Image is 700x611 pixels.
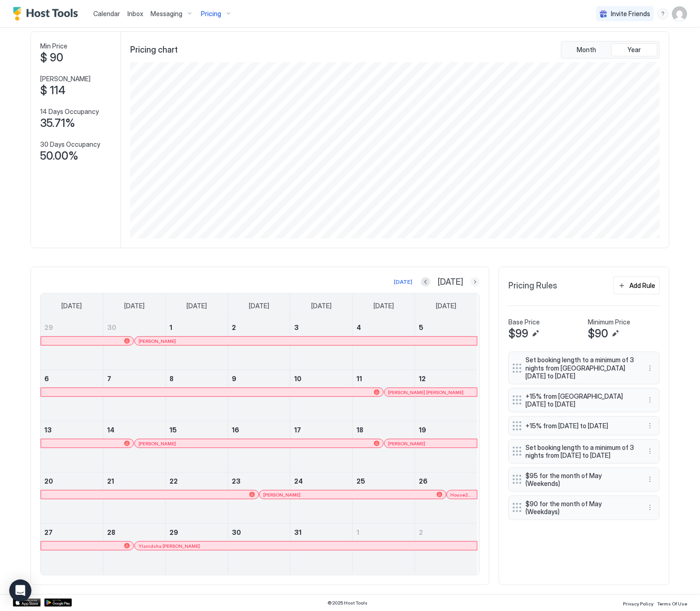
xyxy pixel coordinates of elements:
[415,319,477,370] td: July 5, 2025
[166,524,228,541] a: July 29, 2025
[166,319,228,336] a: July 1, 2025
[374,302,394,310] span: [DATE]
[228,421,290,472] td: July 16, 2025
[436,302,457,310] span: [DATE]
[103,473,165,490] a: July 21, 2025
[388,389,474,395] div: [PERSON_NAME] [PERSON_NAME]
[40,51,63,65] span: $ 90
[645,395,656,406] div: menu
[353,319,415,370] td: July 4, 2025
[525,422,635,430] span: +15% from [DATE] to [DATE]
[40,75,91,83] span: [PERSON_NAME]
[44,528,53,536] span: 27
[415,523,477,575] td: August 2, 2025
[525,472,635,488] span: $95 for the month of May (Weekends)
[508,327,528,341] span: $99
[421,277,430,287] button: Previous month
[40,149,78,163] span: 50.00%
[232,477,241,485] span: 23
[61,302,82,310] span: [DATE]
[645,474,656,485] button: More options
[41,421,103,472] td: July 13, 2025
[353,370,415,421] td: July 11, 2025
[13,599,41,607] a: App Store
[127,9,143,18] a: Inbox
[645,446,656,457] button: More options
[356,528,359,536] span: 1
[115,294,154,318] a: Monday
[645,502,656,513] div: menu
[151,10,182,18] span: Messaging
[353,473,415,490] a: July 25, 2025
[290,523,353,575] td: July 31, 2025
[139,338,176,344] span: [PERSON_NAME]
[415,421,477,472] td: July 19, 2025
[290,421,352,438] a: July 17, 2025
[107,323,116,331] span: 30
[525,443,635,460] span: Set booking length to a minimum of 3 nights from [DATE] to [DATE]
[415,370,477,387] a: July 12, 2025
[415,472,477,523] td: July 26, 2025
[249,302,269,310] span: [DATE]
[577,46,596,54] span: Month
[645,420,656,431] button: More options
[103,319,165,336] a: June 30, 2025
[290,473,352,490] a: July 24, 2025
[508,318,540,326] span: Base Price
[294,323,299,331] span: 3
[263,492,442,498] div: [PERSON_NAME]
[353,472,415,523] td: July 25, 2025
[290,421,353,472] td: July 17, 2025
[139,338,473,344] div: [PERSON_NAME]
[290,370,353,421] td: July 10, 2025
[103,524,165,541] a: July 28, 2025
[139,441,380,447] div: [PERSON_NAME]
[327,600,368,606] span: © 2025 Host Tools
[645,395,656,406] button: More options
[40,116,75,130] span: 35.71%
[124,302,145,310] span: [DATE]
[415,524,477,541] a: August 2, 2025
[508,281,557,291] span: Pricing Rules
[103,370,165,421] td: July 7, 2025
[415,421,477,438] a: July 19, 2025
[263,492,301,498] span: [PERSON_NAME]
[415,473,477,490] a: July 26, 2025
[645,363,656,374] button: More options
[525,356,635,380] span: Set booking length to a minimum of 3 nights from [GEOGRAPHIC_DATA][DATE] to [DATE]
[645,502,656,513] button: More options
[41,319,103,336] a: June 29, 2025
[103,523,165,575] td: July 28, 2025
[311,302,332,310] span: [DATE]
[44,426,52,434] span: 13
[290,370,352,387] a: July 10, 2025
[187,302,207,310] span: [DATE]
[228,421,290,438] a: July 16, 2025
[9,580,31,602] div: Open Intercom Messenger
[290,319,353,370] td: July 3, 2025
[44,599,72,607] div: Google Play Store
[228,472,290,523] td: July 23, 2025
[356,426,363,434] span: 18
[103,370,165,387] a: July 7, 2025
[628,46,641,54] span: Year
[588,327,608,341] span: $90
[353,523,415,575] td: August 1, 2025
[657,598,687,608] a: Terms Of Use
[415,319,477,336] a: July 5, 2025
[438,277,463,288] span: [DATE]
[629,281,655,290] div: Add Rule
[165,421,228,472] td: July 15, 2025
[139,441,176,447] span: [PERSON_NAME]
[356,323,361,331] span: 4
[41,370,103,387] a: July 6, 2025
[177,294,216,318] a: Tuesday
[588,318,630,326] span: Minimum Price
[419,528,423,536] span: 2
[645,474,656,485] div: menu
[645,446,656,457] div: menu
[610,328,621,339] button: Edit
[353,319,415,336] a: July 4, 2025
[169,528,178,536] span: 29
[232,375,236,383] span: 9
